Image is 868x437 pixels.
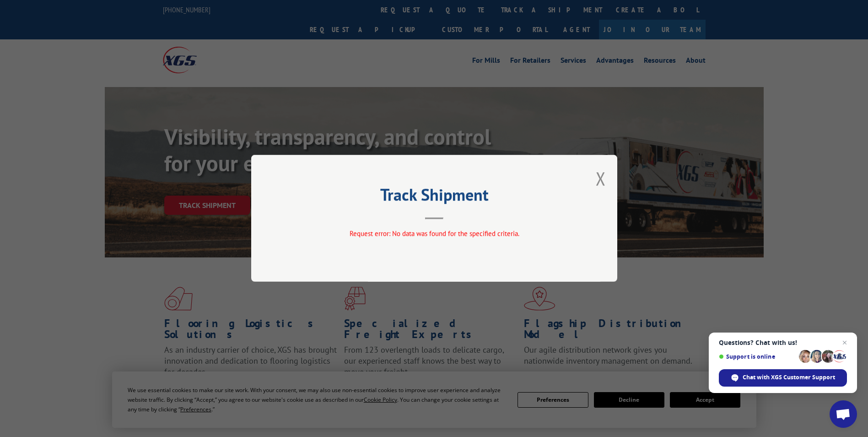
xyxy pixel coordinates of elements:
[743,373,835,382] span: Chat with XGS Customer Support
[719,353,796,360] span: Support is online
[349,229,519,238] span: Request error: No data was found for the specified criteria.
[297,188,571,206] h2: Track Shipment
[719,369,847,387] div: Chat with XGS Customer Support
[830,400,857,428] div: Open chat
[719,339,847,346] span: Questions? Chat with us!
[596,166,606,191] button: Close modal
[839,337,850,348] span: Close chat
